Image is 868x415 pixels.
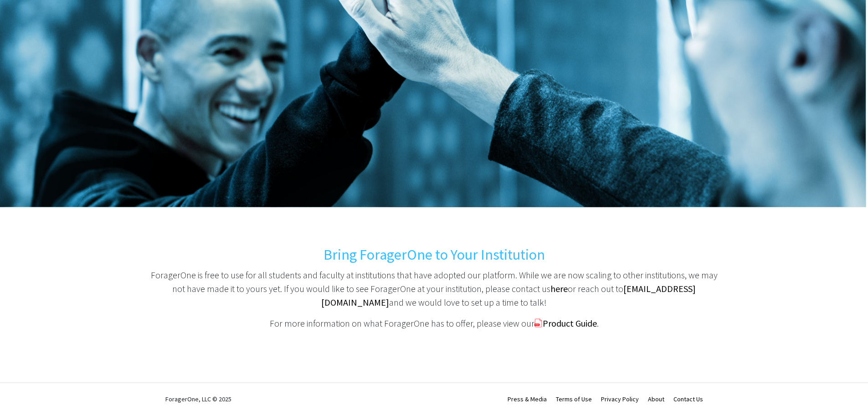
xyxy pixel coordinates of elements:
a: Press & Media [508,395,547,403]
img: pdf_icon.png [534,318,542,328]
a: About [648,395,664,403]
a: here [550,283,568,294]
p: ForagerOne is free to use for all students and faculty at institutions that have adopted our plat... [148,268,720,309]
a: Product Guide [543,318,597,329]
a: Terms of Use [556,395,592,403]
p: For more information on what ForagerOne has to offer, please view our . [148,317,720,330]
a: Privacy Policy [601,395,639,403]
a: Contact Us [673,395,703,403]
a: [EMAIL_ADDRESS][DOMAIN_NAME] [321,283,696,308]
div: ForagerOne, LLC © 2025 [165,383,231,415]
iframe: Chat [7,374,39,408]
